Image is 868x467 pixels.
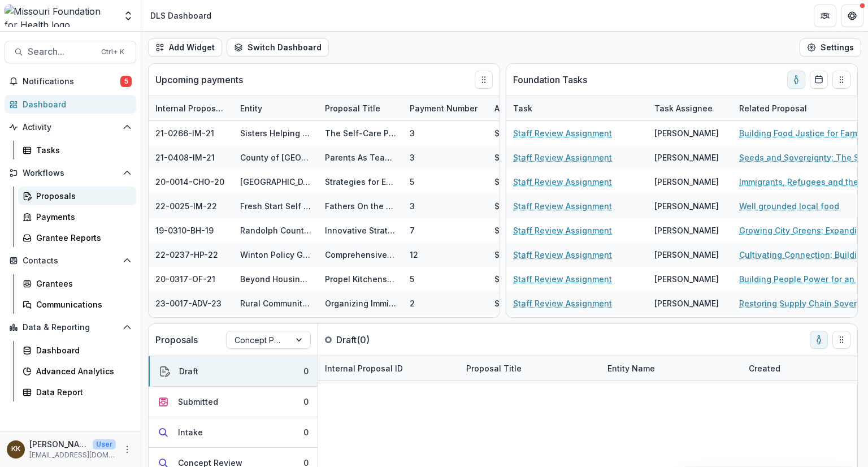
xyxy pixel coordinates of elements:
div: Internal Proposal ID [149,96,233,120]
div: $4,000.00 [488,145,572,170]
div: Proposal Title [318,96,403,120]
div: 2 [410,297,415,309]
div: Internal Proposal ID [318,356,459,380]
div: Organizing Immigrant workers in rural [US_STATE] [325,297,396,309]
div: 0 [303,365,309,377]
a: Staff Review Assignment [513,297,612,309]
div: The Self-Care Program [325,127,396,139]
div: Katie Kaufmann [11,446,20,453]
div: Task Assignee [648,96,732,120]
button: Notifications5 [5,72,136,90]
div: Submitted [178,396,218,408]
div: 20-0014-CHO-20 [155,176,224,188]
div: Payment Number [403,96,488,120]
a: Restoring Supply Chain Sovereignty, Food Justice, and Intergenerational Wealth for the Descendant... [739,297,867,309]
a: Staff Review Assignment [513,200,612,212]
nav: breadcrumb [146,7,216,24]
button: Get Help [841,5,863,27]
button: toggle-assigned-to-me [810,331,828,349]
button: Open Contacts [5,252,136,270]
a: Growing City Greens: Expanding Food Access Through Food Sovereignty [739,224,867,236]
button: Partners [814,5,836,27]
div: 0 [303,426,309,438]
button: Submitted0 [149,387,318,417]
div: Entity Name [601,356,742,380]
div: $13,514.00 [488,194,572,218]
button: Switch Dashboard [227,38,329,57]
div: $7,500.00 [488,170,572,194]
div: Grantee Reports [36,232,127,244]
span: Workflows [23,168,118,178]
div: 0 [303,396,309,408]
div: $7,022.00 [488,315,572,340]
span: Activity [23,123,118,132]
a: Communications [18,295,136,314]
div: $3,488.18 [488,243,572,267]
button: Drag [475,71,493,89]
button: toggle-assigned-to-me [787,71,805,89]
p: [EMAIL_ADDRESS][DOMAIN_NAME] [29,450,116,460]
p: Foundation Tasks [513,73,587,87]
div: Payments [36,211,127,223]
div: Proposal Title [459,356,601,380]
a: Staff Review Assignment [513,224,612,236]
div: Parents As Teachers [325,152,396,163]
p: Proposals [155,333,198,347]
a: Staff Review Assignment [513,249,612,261]
div: Fathers On the Move [325,200,396,212]
div: [PERSON_NAME] [654,249,719,261]
div: 3 [410,127,415,139]
span: Notifications [23,77,120,87]
p: [PERSON_NAME] [29,438,88,450]
div: $46,609.00 [488,291,572,315]
a: Advanced Analytics [18,362,136,380]
div: Amount Due [488,96,572,120]
div: Entity [233,102,269,114]
span: 5 [120,76,132,87]
div: Related Proposal [732,102,814,114]
p: Draft ( 0 ) [336,333,421,347]
div: Entity Name [601,362,662,374]
div: Amount Due [488,102,549,114]
p: Upcoming payments [155,73,243,87]
div: 19-0310-BH-19 [155,224,214,236]
div: 5 [410,176,414,188]
div: Payment Number [403,102,484,114]
div: 21-0266-IM-21 [155,127,214,139]
a: [GEOGRAPHIC_DATA] [240,177,320,187]
div: 20-0317-OF-21 [155,273,215,285]
div: 22-0025-IM-22 [155,200,217,212]
div: [PERSON_NAME] [654,176,719,188]
p: User [93,439,116,449]
div: Proposal Title [318,102,387,114]
div: DLS Dashboard [150,10,211,21]
a: Payments [18,207,136,226]
a: Fresh Start Self Improvement Center Inc. [240,201,400,211]
div: 3 [410,152,415,163]
div: [PERSON_NAME] [654,152,719,163]
div: Propel Kitchens - A Solution to Decrease Barriers, Improve Economic Structures, and Disrupt Food ... [325,273,396,285]
div: Entity [233,96,318,120]
button: Search... [5,41,136,63]
div: Dashboard [36,344,127,356]
a: Sisters Helping Each Other Reach A Higher Height [240,128,437,138]
a: Staff Review Assignment [513,152,612,163]
a: Cultivating Connection: Building a Human-Scale Food System [739,249,867,261]
div: Strategies for Expanding the SLPS Healthy Schools Movement [325,176,396,188]
button: Open Data & Reporting [5,318,136,336]
div: $1,250.00 [488,121,572,145]
div: Draft [179,365,198,377]
button: Draft0 [149,356,318,387]
div: $23,111.00 [488,218,572,243]
div: Task Assignee [648,102,719,114]
div: Intake [178,426,203,438]
span: Data & Reporting [23,323,118,332]
div: Proposals [36,190,127,202]
span: Contacts [23,256,118,266]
